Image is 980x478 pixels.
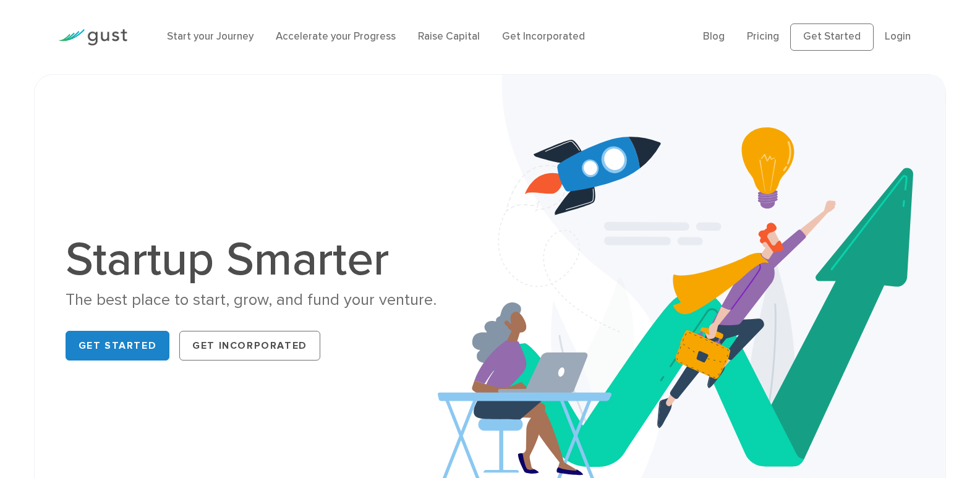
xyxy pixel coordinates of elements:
a: Get Incorporated [179,331,320,361]
div: The best place to start, grow, and fund your venture. [66,289,481,311]
a: Raise Capital [418,30,480,43]
a: Start your Journey [167,30,254,43]
a: Pricing [747,30,779,43]
a: Login [885,30,911,43]
a: Blog [703,30,725,43]
a: Accelerate your Progress [276,30,396,43]
img: Gust Logo [58,29,127,46]
a: Get Started [66,331,170,361]
a: Get Started [790,23,874,51]
h1: Startup Smarter [66,236,481,283]
a: Get Incorporated [502,30,585,43]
